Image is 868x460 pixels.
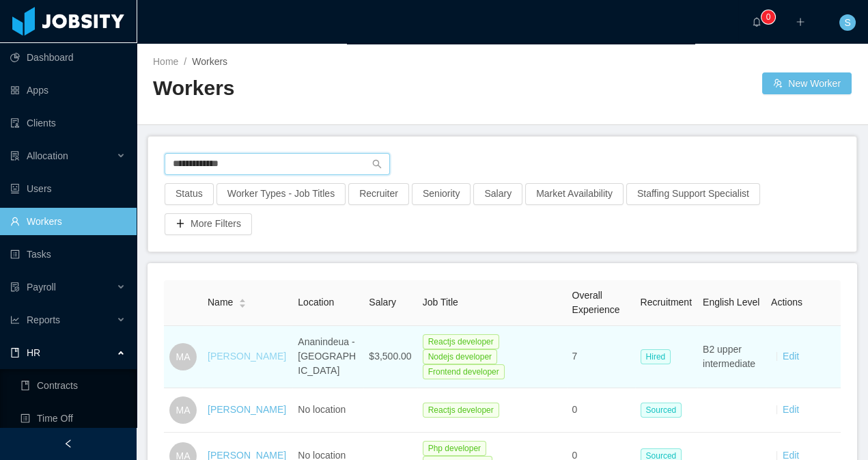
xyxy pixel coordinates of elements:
a: [PERSON_NAME] [208,351,286,362]
a: icon: profileTime Off [20,405,126,432]
a: icon: robotUsers [10,175,126,202]
button: Seniority [412,183,471,205]
span: Name [208,295,233,310]
a: Hired [641,351,677,362]
button: Worker Types - Job Titles [216,183,346,205]
i: icon: plus [796,17,805,27]
div: Sort [238,297,247,306]
i: icon: caret-up [239,297,247,301]
span: Overall Experience [572,290,620,315]
td: B2 upper intermediate [697,326,766,388]
i: icon: bell [752,17,761,27]
button: Salary [473,183,522,205]
a: Edit [783,351,799,362]
sup: 0 [761,10,775,24]
a: Sourced [641,404,688,415]
td: Ananindeua - [GEOGRAPHIC_DATA] [292,326,363,388]
button: Market Availability [525,183,624,205]
i: icon: book [10,348,20,357]
span: Workers [192,56,227,67]
span: Job Title [423,297,458,308]
span: Payroll [27,282,56,293]
span: Php developer [423,441,486,456]
button: Status [165,183,214,205]
span: Salary [369,297,396,308]
a: icon: userWorkers [10,208,126,235]
td: 7 [567,326,635,388]
span: $3,500.00 [369,351,411,362]
span: MA [176,396,191,424]
span: Sourced [641,403,682,418]
span: Hired [641,349,671,364]
i: icon: search [372,159,382,169]
i: icon: file-protect [10,282,20,292]
a: [PERSON_NAME] [208,404,286,415]
a: Home [153,56,178,67]
span: HR [27,347,40,358]
a: icon: auditClients [10,109,126,137]
i: icon: line-chart [10,315,20,325]
span: S [844,14,850,31]
span: English Level [703,297,759,308]
button: icon: usergroup-addNew Worker [762,72,852,94]
h2: Workers [153,75,503,103]
a: icon: profileTasks [10,241,126,268]
span: Reactjs developer [423,334,499,349]
td: 0 [567,388,635,433]
span: Actions [771,297,802,308]
span: MA [176,343,191,370]
span: Frontend developer [423,364,505,379]
a: icon: bookContracts [20,372,126,399]
span: Reactjs developer [423,403,499,418]
a: Edit [783,404,799,415]
span: Nodejs developer [423,349,497,364]
i: icon: solution [10,151,20,161]
button: Recruiter [348,183,409,205]
i: icon: caret-down [239,302,247,306]
span: / [184,56,186,67]
button: icon: plusMore Filters [165,213,252,235]
span: Allocation [27,150,68,161]
span: Recruitment [641,297,692,308]
a: icon: appstoreApps [10,77,126,104]
a: icon: pie-chartDashboard [10,44,126,71]
td: No location [292,388,363,433]
button: Staffing Support Specialist [626,183,760,205]
span: Reports [27,314,60,325]
span: Location [298,297,334,308]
